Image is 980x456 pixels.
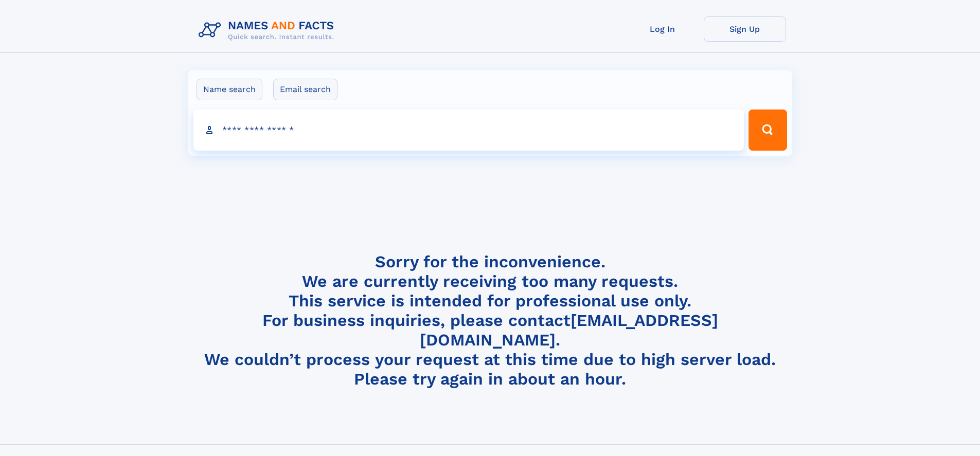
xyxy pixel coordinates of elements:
[197,79,262,100] label: Name search
[749,110,787,151] button: Search Button
[621,16,704,42] a: Log In
[194,16,343,44] img: Logo Names and Facts
[193,110,744,151] input: search input
[704,16,786,42] a: Sign Up
[194,252,786,389] h4: Sorry for the inconvenience. We are currently receiving too many requests. This service is intend...
[420,311,718,350] a: [EMAIL_ADDRESS][DOMAIN_NAME]
[273,79,337,100] label: Email search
